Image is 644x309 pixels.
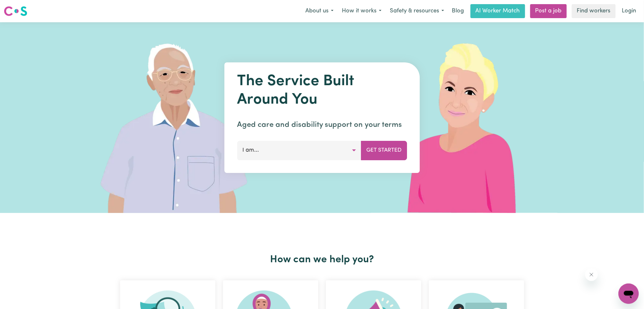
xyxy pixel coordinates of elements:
[116,254,528,266] h2: How can we help you?
[471,4,525,18] a: AI Worker Match
[338,4,386,18] button: How it works
[237,119,407,131] p: Aged care and disability support on your terms
[585,268,598,281] iframe: Close message
[386,4,448,18] button: Safety & resources
[4,4,27,18] a: Careseekers logo
[530,4,567,18] a: Post a job
[4,4,38,10] span: Need any help?
[4,5,27,17] img: Careseekers logo
[619,284,639,304] iframe: Button to launch messaging window
[448,4,468,18] a: Blog
[237,141,361,160] button: I am...
[237,72,407,109] h1: The Service Built Around You
[361,141,407,160] button: Get Started
[572,4,616,18] a: Find workers
[618,4,640,18] a: Login
[301,4,338,18] button: About us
